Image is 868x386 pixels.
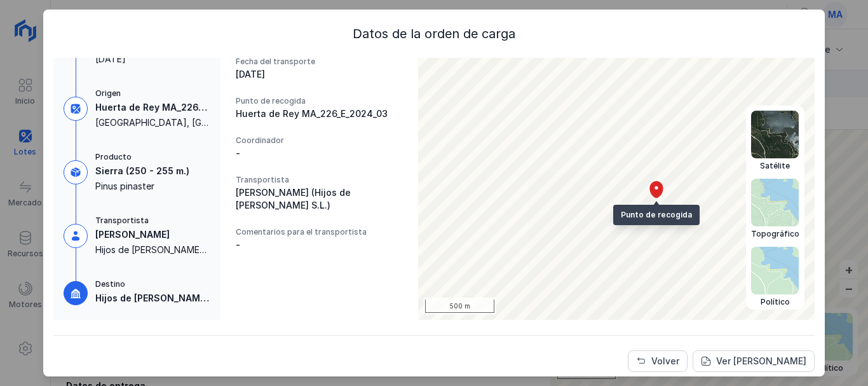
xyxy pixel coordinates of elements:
div: Punto de recogida [236,96,403,106]
button: Volver [628,350,688,372]
div: Hijos de [PERSON_NAME] S.L. [95,244,210,256]
img: topographic.webp [751,179,799,226]
div: - [236,147,240,160]
div: Sierra (250 - 255 m.) [95,165,189,177]
div: Producto [95,152,189,162]
div: Huerta de Rey MA_226_E_2024_03 [95,101,210,114]
div: Comentarios para el transportista [236,227,403,237]
div: Topográfico [751,229,799,239]
div: Ver [PERSON_NAME] [716,355,806,368]
div: [PERSON_NAME] [95,228,210,241]
img: political.webp [751,247,799,294]
div: - [236,238,240,251]
div: [DATE] [95,53,154,65]
div: [GEOGRAPHIC_DATA], [GEOGRAPHIC_DATA], 9451, [GEOGRAPHIC_DATA] [95,116,210,129]
div: Satélite [751,161,799,171]
div: Político [751,297,799,307]
div: Transportista [236,175,403,185]
div: Huerta de Rey MA_226_E_2024_03 [236,107,388,120]
div: Origen [95,88,210,99]
div: Destino [95,279,210,289]
img: satellite.webp [751,111,799,158]
div: Hijos de [PERSON_NAME] S.L. [95,292,210,305]
div: Pinus pinaster [95,180,189,193]
div: [PERSON_NAME] (Hijos de [PERSON_NAME] S.L.) [236,186,403,212]
div: [DATE] [236,68,265,81]
button: Ver carta de portes [693,350,815,372]
div: Datos de la orden de carga [53,25,814,43]
div: Transportista [95,216,210,226]
div: Volver [651,355,679,368]
div: Fecha del transporte [236,57,403,67]
div: Coordinador [236,135,403,146]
